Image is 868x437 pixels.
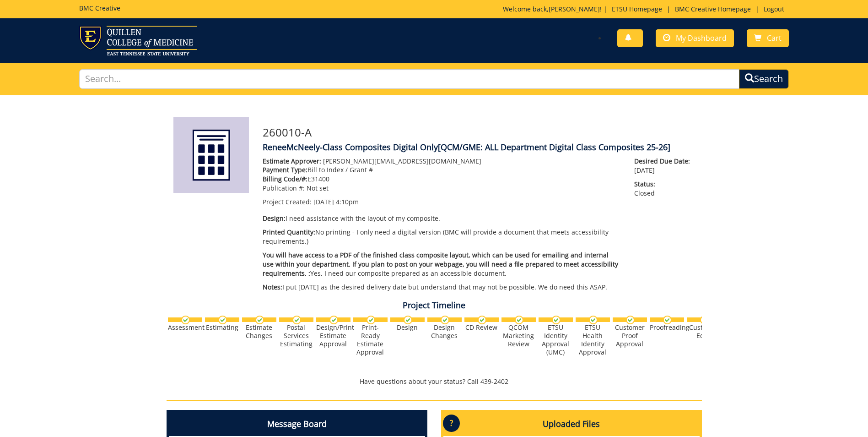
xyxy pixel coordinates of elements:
span: Design: [263,214,286,223]
p: Welcome back, ! | | | [503,5,789,14]
p: [DATE] [634,157,695,175]
div: Estimating [205,323,239,332]
div: Customer Proof Approval [613,323,647,348]
span: Estimate Approver: [263,157,321,165]
p: ? [443,415,460,432]
p: Yes, I need our composite prepared as an accessible document. [263,251,621,278]
span: You will have access to a PDF of the finished class composite layout, which can be used for email... [263,251,618,278]
img: checkmark [218,316,227,324]
p: Closed [634,180,695,198]
button: Search [739,69,789,89]
div: ETSU Health Identity Approval [576,323,610,356]
p: E31400 [263,175,621,184]
div: Design Changes [427,323,462,340]
a: [PERSON_NAME] [549,5,600,13]
img: checkmark [404,316,412,324]
p: I need assistance with the layout of my composite. [263,214,621,223]
div: Assessment [168,323,202,332]
a: My Dashboard [656,29,734,47]
a: BMC Creative Homepage [670,5,755,13]
p: Have questions about your status? Call 439-2402 [167,377,702,386]
span: Status: [634,180,695,189]
img: checkmark [478,316,486,324]
div: ETSU Identity Approval (UMC) [539,323,573,356]
img: checkmark [441,316,449,324]
img: checkmark [626,316,635,324]
img: checkmark [367,316,375,324]
div: Design/Print Estimate Approval [316,323,350,348]
a: Cart [747,29,789,47]
span: [QCM/GME: ALL Department Digital Class Composites 25-26] [438,142,670,153]
p: No printing - I only need a digital version (BMC will provide a document that meets accessibility... [263,228,621,246]
span: Payment Type: [263,165,307,174]
input: Search... [79,69,739,89]
h5: BMC Creative [79,5,120,11]
a: ETSU Homepage [607,5,667,13]
img: checkmark [663,316,672,324]
img: checkmark [552,316,561,324]
span: My Dashboard [676,33,727,43]
div: Proofreading [650,323,684,332]
div: Postal Services Estimating [279,323,313,348]
span: Notes: [263,283,282,291]
a: Logout [759,5,789,13]
img: checkmark [181,316,190,324]
h4: Message Board [169,412,425,436]
h3: 260010-A [263,126,695,138]
p: I put [DATE] as the desired delivery date but understand that may not be possible. We do need thi... [263,283,621,292]
div: QCOM Marketing Review [501,323,536,348]
img: checkmark [292,316,301,324]
img: ETSU logo [79,26,197,55]
span: Publication #: [263,184,305,192]
p: [PERSON_NAME][EMAIL_ADDRESS][DOMAIN_NAME] [263,157,621,166]
img: Product featured image [173,117,249,193]
img: checkmark [329,316,338,324]
div: Design [390,323,425,332]
p: Bill to Index / Grant # [263,165,621,175]
img: checkmark [589,316,598,324]
span: [DATE] 4:10pm [313,197,359,206]
div: Print-Ready Estimate Approval [353,323,388,356]
h4: ReneeMcNeely-Class Composites Digital Only [263,143,695,152]
div: CD Review [464,323,499,332]
img: checkmark [255,316,264,324]
img: checkmark [515,316,523,324]
span: Billing Code/#: [263,175,307,183]
h4: Uploaded Files [443,412,700,436]
h4: Project Timeline [167,301,702,310]
span: Printed Quantity: [263,228,315,236]
img: checkmark [700,316,709,324]
div: Estimate Changes [242,323,276,340]
span: Project Created: [263,197,312,206]
span: Not set [307,184,329,192]
span: Desired Due Date: [634,157,695,166]
div: Customer Edits [687,323,721,340]
span: Cart [767,33,782,43]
